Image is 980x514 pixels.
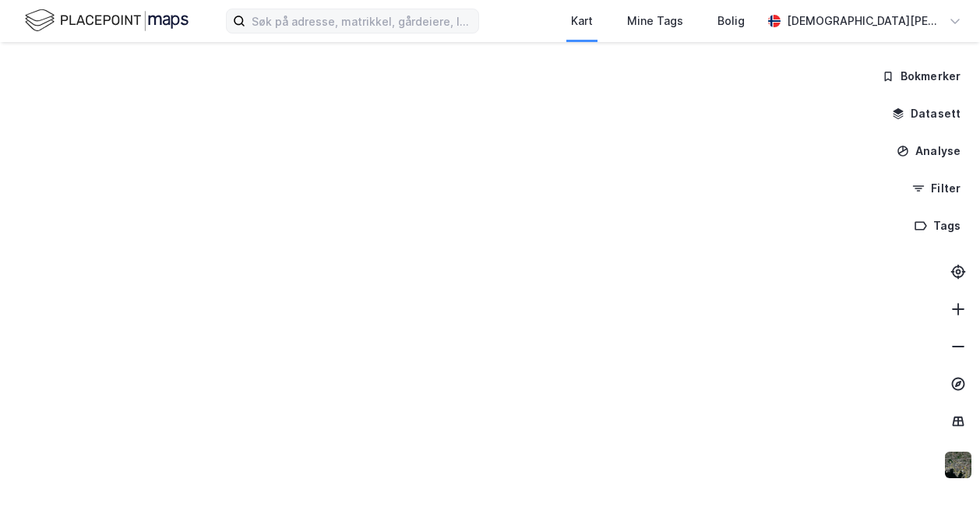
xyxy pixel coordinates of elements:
input: Søk på adresse, matrikkel, gårdeiere, leietakere eller personer [245,9,478,33]
div: Bolig [717,12,745,30]
div: Mine Tags [627,12,683,30]
iframe: Chat Widget [902,439,980,514]
div: [DEMOGRAPHIC_DATA][PERSON_NAME] [787,12,943,30]
img: logo.f888ab2527a4732fd821a326f86c7f29.svg [25,7,189,34]
div: Kart [571,12,593,30]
